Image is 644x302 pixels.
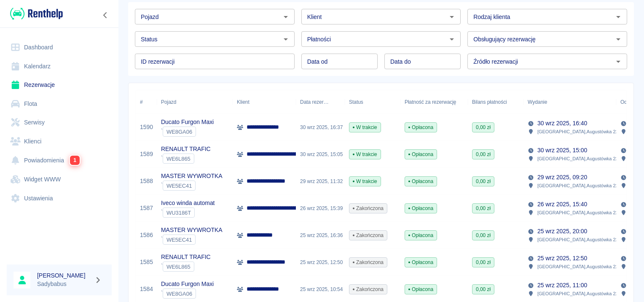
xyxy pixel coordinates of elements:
span: 1 [70,156,80,165]
div: 25 wrz 2025, 16:36 [296,222,345,249]
div: Pojazd [161,90,176,114]
span: Zakończona [349,205,387,212]
span: W trakcie [349,124,381,131]
span: Opłacona [405,232,437,239]
p: [GEOGRAPHIC_DATA] , Augustówka 22A [537,236,621,243]
input: DD.MM.YYYY [301,54,378,69]
button: Zwiń nawigację [99,10,112,21]
span: 0,00 zł [472,205,494,212]
span: Opłacona [405,124,437,131]
span: WU3186T [163,210,194,216]
input: DD.MM.YYYY [384,54,461,69]
div: 30 wrz 2025, 15:05 [296,141,345,168]
p: [GEOGRAPHIC_DATA] , Augustówka 22A [537,128,621,135]
div: Klient [237,90,250,114]
div: Status [345,90,400,114]
button: Otwórz [612,56,624,67]
a: 1589 [140,150,153,159]
p: [GEOGRAPHIC_DATA] , Augustówka 22A [537,182,621,189]
p: [GEOGRAPHIC_DATA] , Augustówka 22A [537,155,621,162]
button: Otwórz [446,11,458,23]
div: 26 wrz 2025, 15:39 [296,195,345,222]
span: 0,00 zł [472,259,494,266]
span: Zakończona [349,232,387,239]
span: 0,00 zł [472,151,494,158]
div: ` [161,181,222,191]
a: Klienci [7,132,112,151]
div: ` [161,154,211,164]
button: Otwórz [446,33,458,45]
span: Zakończona [349,286,387,293]
div: Bilans płatności [472,90,507,114]
a: 1586 [140,231,153,240]
p: RENAULT TRAFIC [161,253,211,262]
p: 30 wrz 2025, 15:00 [537,146,587,155]
p: [GEOGRAPHIC_DATA] , Augustówka 22A [537,263,621,270]
p: [GEOGRAPHIC_DATA] , Augustówka 22A [537,209,621,216]
span: W trakcie [349,178,381,185]
button: Otwórz [280,11,292,23]
span: Opłacona [405,205,437,212]
h6: [PERSON_NAME] [37,271,91,280]
span: Opłacona [405,286,437,293]
div: ` [161,208,215,218]
span: Opłacona [405,151,437,158]
a: Renthelp logo [7,7,63,21]
p: Ducato Furgon Maxi [161,280,214,289]
p: Iveco winda automat [161,199,215,208]
a: Widget WWW [7,170,112,189]
p: RENAULT TRAFIC [161,145,211,154]
a: Kalendarz [7,57,112,76]
div: Pojazd [157,90,233,114]
div: ` [161,235,222,245]
button: Sort [329,96,341,108]
a: 1585 [140,258,153,267]
p: [GEOGRAPHIC_DATA] , Augustówka 22A [537,290,621,297]
p: MASTER WYWROTKA [161,172,222,181]
span: WE5EC41 [163,237,195,243]
p: 26 wrz 2025, 15:40 [537,200,587,209]
div: Status [349,90,363,114]
span: WE6L865 [163,156,194,162]
span: Opłacona [405,178,437,185]
span: Zakończona [349,259,387,266]
div: ` [161,127,214,137]
div: Wydanie [523,90,616,114]
p: 29 wrz 2025, 09:20 [537,173,587,182]
a: 1587 [140,204,153,213]
span: 0,00 zł [472,124,494,131]
button: Otwórz [280,33,292,45]
a: Serwisy [7,113,112,132]
div: Płatność za rezerwację [405,90,456,114]
span: WE5EC41 [163,183,195,189]
a: 1584 [140,285,153,294]
div: Data rezerwacji [300,90,329,114]
p: 30 wrz 2025, 16:40 [537,119,587,128]
a: Powiadomienia1 [7,151,112,170]
span: WE6L865 [163,264,194,270]
div: Klient [233,90,296,114]
p: 25 wrz 2025, 11:00 [537,281,587,290]
div: Płatność za rezerwację [400,90,468,114]
a: 1590 [140,123,153,132]
p: 25 wrz 2025, 12:50 [537,254,587,263]
img: Renthelp logo [10,7,63,21]
a: Dashboard [7,38,112,57]
div: 30 wrz 2025, 16:37 [296,114,345,141]
span: 0,00 zł [472,232,494,239]
p: Sadybabus [37,280,91,289]
button: Sort [547,96,559,108]
div: Wydanie [528,90,547,114]
p: Ducato Furgon Maxi [161,118,214,127]
p: MASTER WYWROTKA [161,226,222,235]
div: ` [161,289,214,299]
span: 0,00 zł [472,178,494,185]
a: 1588 [140,177,153,186]
div: 25 wrz 2025, 12:50 [296,249,345,276]
a: Flota [7,94,112,113]
div: # [136,90,157,114]
p: 25 wrz 2025, 20:00 [537,227,587,236]
div: ` [161,262,211,272]
div: 29 wrz 2025, 11:32 [296,168,345,195]
a: Ustawienia [7,189,112,208]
